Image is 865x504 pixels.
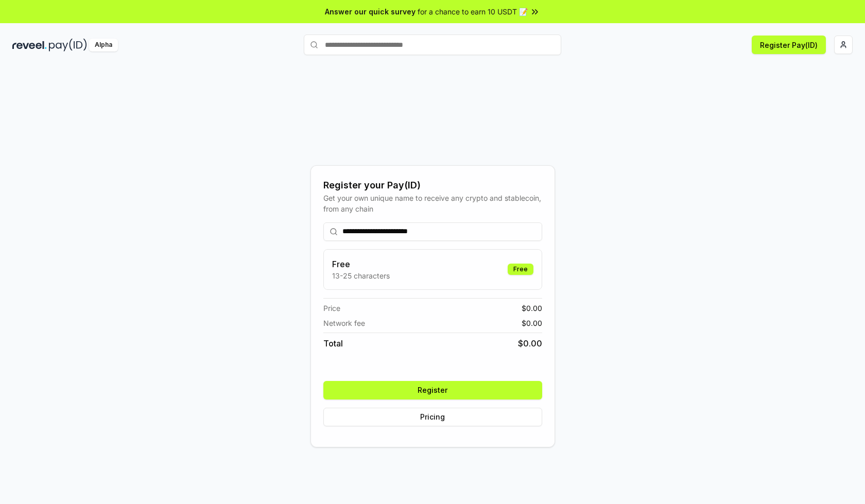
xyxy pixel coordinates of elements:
span: $ 0.00 [522,303,542,314]
button: Register [323,381,542,399]
span: Answer our quick survey [325,6,416,17]
span: Network fee [323,318,365,328]
span: Total [323,337,343,350]
div: Free [508,264,533,275]
img: reveel_dark [12,39,47,51]
span: for a chance to earn 10 USDT 📝 [418,6,528,17]
button: Register Pay(ID) [752,36,826,54]
span: $ 0.00 [522,318,542,328]
div: Register your Pay(ID) [323,178,542,193]
div: Get your own unique name to receive any crypto and stablecoin, from any chain [323,193,542,214]
span: $ 0.00 [518,337,542,350]
p: 13-25 characters [332,270,390,281]
button: Pricing [323,408,542,426]
img: pay_id [49,39,87,51]
div: Alpha [89,39,118,51]
span: Price [323,303,340,314]
h3: Free [332,258,390,270]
